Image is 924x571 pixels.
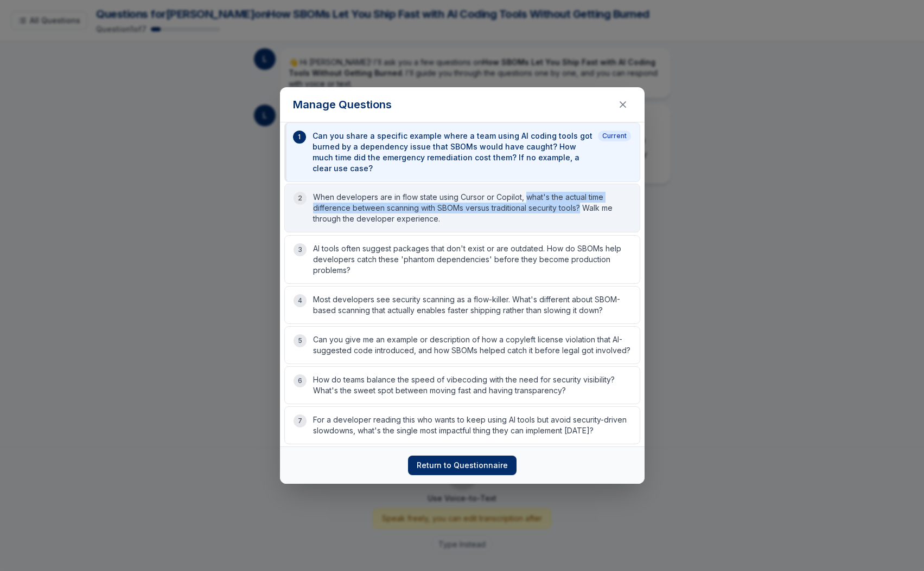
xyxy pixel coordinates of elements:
[284,406,640,444] div: Question 7
[298,296,302,305] span: 4
[284,366,640,404] div: Question 6
[614,96,632,113] button: Close questions modal
[298,336,302,345] span: 5
[284,326,640,364] div: Question 5
[313,414,631,436] p: For a developer reading this who wants to keep using AI tools but avoid security-driven slowdowns...
[313,243,631,276] p: AI tools often suggest packages that don't exist or are outdated. How do SBOMs help developers ca...
[284,286,640,324] div: Question 4
[293,97,392,112] h3: Manage Questions
[313,294,631,316] p: Most developers see security scanning as a flow-killer. What's different about SBOM-based scannin...
[598,131,631,141] div: Current
[408,456,517,475] button: Return to Questionnaire
[313,192,631,224] p: When developers are in flow state using Cursor or Copilot, what's the actual time difference betw...
[313,131,594,174] p: Can you share a specific example where a team using AI coding tools got burned by a dependency is...
[298,194,302,203] span: 2
[284,184,640,232] div: Question 2
[284,122,640,182] button: Question 1, current question
[298,417,302,425] span: 7
[313,374,631,396] p: How do teams balance the speed of vibecoding with the need for security visibility? What's the sw...
[284,235,640,284] div: Question 3
[313,334,631,356] p: Can you give me an example or description of how a copyleft license violation that AI-suggested c...
[298,245,302,254] span: 3
[298,377,302,385] span: 6
[298,133,301,141] span: 1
